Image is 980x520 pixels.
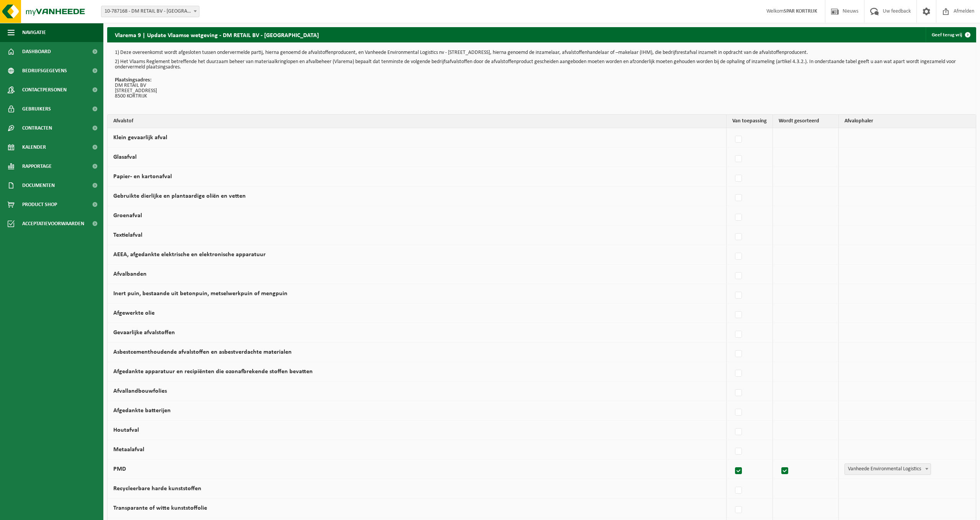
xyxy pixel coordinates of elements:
label: Afgedankte apparatuur en recipiënten die ozonafbrekende stoffen bevatten [113,369,313,375]
span: Kalender [22,138,46,157]
span: Acceptatievoorwaarden [22,214,84,233]
th: Wordt gesorteerd [773,115,839,128]
label: Gebruikte dierlijke en plantaardige oliën en vetten [113,193,246,199]
strong: SPAR KORTRIJK [784,8,817,14]
label: Asbestcementhoudende afvalstoffen en asbestverdachte materialen [113,349,292,355]
label: Recycleerbare harde kunststoffen [113,486,201,492]
label: Metaalafval [113,447,144,453]
span: Product Shop [22,195,57,214]
label: PMD [113,466,126,472]
span: Vanheede Environmental Logistics [844,463,931,475]
th: Afvalophaler [839,115,976,128]
label: Afgedankte batterijen [113,408,171,414]
label: Glasafval [113,154,137,160]
span: Rapportage [22,157,52,176]
label: Papier- en kartonafval [113,174,172,180]
label: Groenafval [113,213,142,219]
label: Afvallandbouwfolies [113,388,167,394]
strong: Plaatsingsadres: [115,77,152,83]
span: Gebruikers [22,99,51,119]
span: 10-787168 - DM RETAIL BV - KORTRIJK [101,6,199,17]
span: 10-787168 - DM RETAIL BV - KORTRIJK [101,6,199,17]
label: Afgewerkte olie [113,310,155,316]
span: Contracten [22,119,52,138]
label: Inert puin, bestaande uit betonpuin, metselwerkpuin of mengpuin [113,291,287,297]
a: Geef terug vrij [926,27,975,42]
h2: Vlarema 9 | Update Vlaamse wetgeving - DM RETAIL BV - [GEOGRAPHIC_DATA] [107,27,327,42]
label: AEEA, afgedankte elektrische en elektronische apparatuur [113,252,266,258]
label: Textielafval [113,232,142,238]
label: Houtafval [113,427,139,433]
span: Navigatie [22,23,46,42]
label: Gevaarlijke afvalstoffen [113,330,175,336]
label: Klein gevaarlijk afval [113,135,167,141]
th: Van toepassing [727,115,773,128]
span: Bedrijfsgegevens [22,61,67,80]
span: Contactpersonen [22,80,67,99]
p: DM RETAIL BV [STREET_ADDRESS] 8500 KORTRIJK [115,78,969,99]
p: 2) Het Vlaams Reglement betreffende het duurzaam beheer van materiaalkringlopen en afvalbeheer (V... [115,59,969,70]
span: Dashboard [22,42,51,61]
span: Vanheede Environmental Logistics [845,464,931,474]
label: Afvalbanden [113,271,147,277]
label: Transparante of witte kunststoffolie [113,505,207,511]
th: Afvalstof [108,115,727,128]
p: 1) Deze overeenkomst wordt afgesloten tussen ondervermelde partij, hierna genoemd de afvalstoffen... [115,50,969,55]
span: Documenten [22,176,55,195]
